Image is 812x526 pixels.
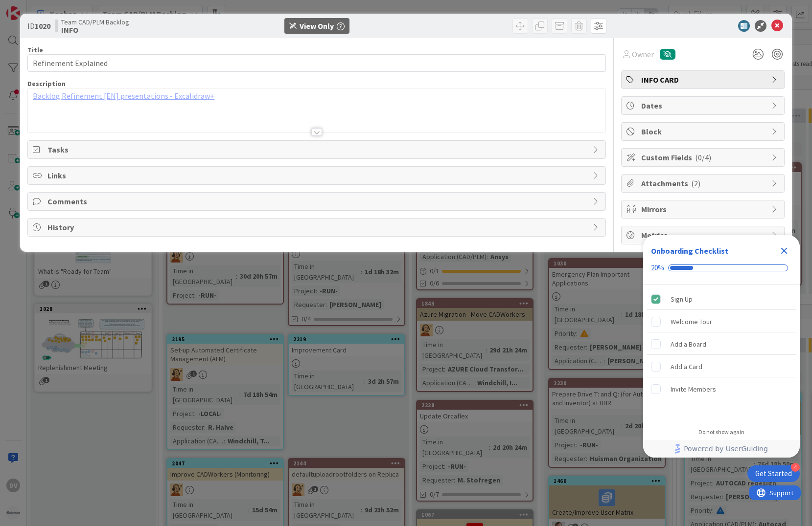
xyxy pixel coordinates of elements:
[47,170,587,181] span: Links
[648,440,795,458] a: Powered by UserGuiding
[47,221,587,233] span: History
[61,26,129,34] b: INFO
[684,443,768,455] span: Powered by UserGuiding
[35,21,50,31] b: 1020
[651,263,664,272] div: 20%
[691,178,700,188] span: ( 2 )
[47,144,587,155] span: Tasks
[61,18,129,26] span: Team CAD/PLM Backlog
[641,203,766,215] span: Mirrors
[647,378,796,400] div: Invite Members is incomplete.
[641,74,766,86] span: INFO CARD
[776,243,792,259] div: Close Checklist
[647,311,796,332] div: Welcome Tour is incomplete.
[755,469,792,479] div: Get Started
[647,288,796,310] div: Sign Up is complete.
[671,338,706,350] div: Add a Board
[21,1,45,13] span: Support
[643,235,800,458] div: Checklist Container
[27,45,43,54] label: Title
[747,465,800,482] div: Open Get Started checklist, remaining modules: 4
[671,361,702,373] div: Add a Card
[641,126,766,137] span: Block
[47,196,587,207] span: Comments
[641,152,766,163] span: Custom Fields
[300,20,334,32] div: View Only
[27,20,50,32] span: ID
[671,293,693,305] div: Sign Up
[671,383,716,395] div: Invite Members
[651,263,792,272] div: Checklist progress: 20%
[695,153,711,162] span: ( 0/4 )
[698,428,744,436] div: Do not show again
[27,54,605,72] input: type card name here...
[643,440,800,458] div: Footer
[651,245,728,257] div: Onboarding Checklist
[643,285,800,422] div: Checklist items
[641,177,766,189] span: Attachments
[632,48,654,60] span: Owner
[647,356,796,377] div: Add a Card is incomplete.
[791,463,800,472] div: 4
[647,333,796,355] div: Add a Board is incomplete.
[671,316,712,328] div: Welcome Tour
[641,100,766,111] span: Dates
[641,229,766,241] span: Metrics
[27,79,66,88] span: Description
[33,91,214,101] a: Backlog Refinement [EN] presentations - Excalidraw+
